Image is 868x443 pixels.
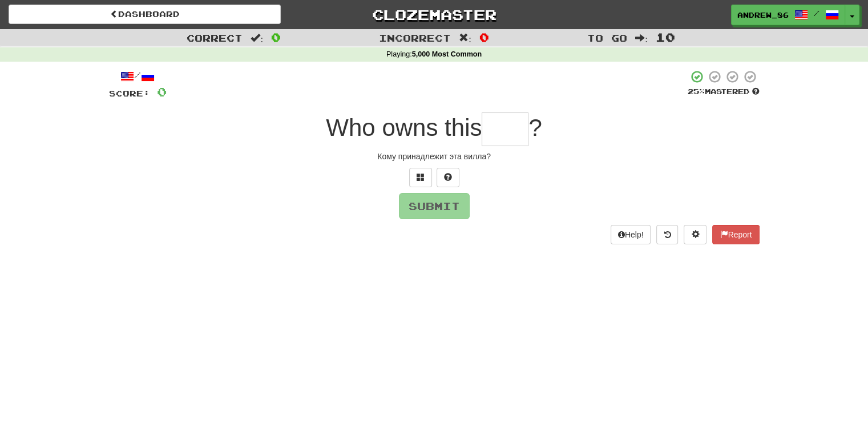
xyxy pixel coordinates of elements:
[731,5,845,25] a: Andrew_86 /
[157,84,167,99] span: 0
[688,87,760,97] div: Mastered
[109,88,150,98] span: Score:
[326,114,482,141] span: Who owns this
[437,168,459,187] button: Single letter hint - you only get 1 per sentence and score half the points! alt+h
[814,9,819,17] span: /
[109,70,167,84] div: /
[379,32,451,43] span: Incorrect
[109,151,760,162] div: Кому принадлежит эта вилла?
[9,5,281,24] a: Dashboard
[271,30,281,44] span: 0
[635,33,648,43] span: :
[688,87,705,96] span: 25 %
[737,10,789,20] span: Andrew_86
[459,33,471,43] span: :
[399,193,470,219] button: Submit
[412,50,482,58] strong: 5,000 Most Common
[409,168,432,187] button: Switch sentence to multiple choice alt+p
[251,33,263,43] span: :
[656,30,675,44] span: 10
[587,32,627,43] span: To go
[712,225,759,244] button: Report
[187,32,243,43] span: Correct
[656,225,678,244] button: Round history (alt+y)
[611,225,651,244] button: Help!
[479,30,489,44] span: 0
[298,5,570,25] a: Clozemaster
[528,114,542,141] span: ?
